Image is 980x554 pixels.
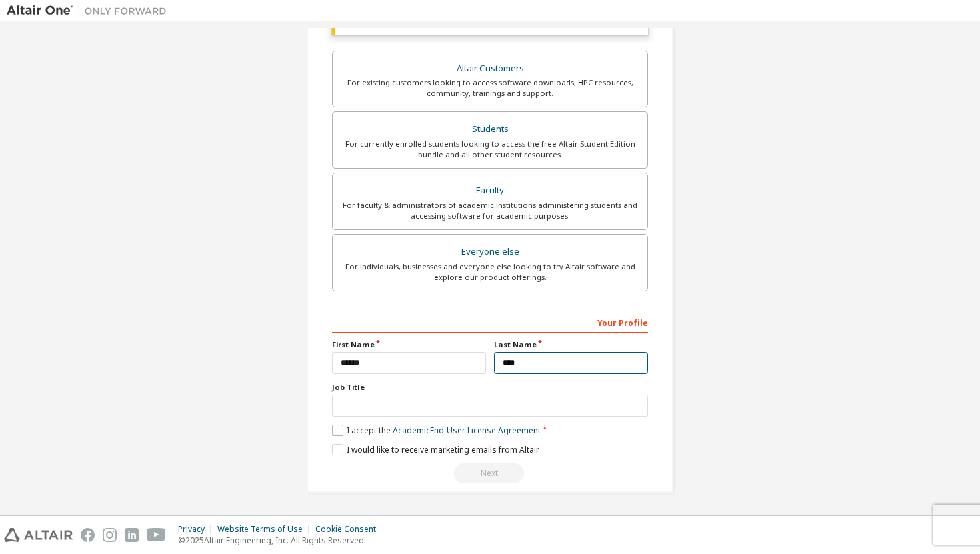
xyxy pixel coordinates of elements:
[341,261,639,283] div: For individuals, businesses and everyone else looking to try Altair software and explore our prod...
[81,528,95,542] img: facebook.svg
[341,181,639,200] div: Faculty
[332,463,648,483] div: Read and acccept EULA to continue
[332,382,648,393] label: Job Title
[332,444,539,455] label: I would like to receive marketing emails from Altair
[341,243,639,261] div: Everyone else
[341,139,639,160] div: For currently enrolled students looking to access the free Altair Student Edition bundle and all ...
[341,120,639,139] div: Students
[178,524,217,535] div: Privacy
[341,200,639,221] div: For faculty & administrators of academic institutions administering students and accessing softwa...
[315,524,384,535] div: Cookie Consent
[341,77,639,99] div: For existing customers looking to access software downloads, HPC resources, community, trainings ...
[393,425,541,436] a: Academic End-User License Agreement
[341,59,639,78] div: Altair Customers
[4,528,73,542] img: altair_logo.svg
[7,4,173,17] img: Altair One
[494,339,648,350] label: Last Name
[147,528,166,542] img: youtube.svg
[103,528,117,542] img: instagram.svg
[332,425,541,436] label: I accept the
[178,535,384,546] p: © 2025 Altair Engineering, Inc. All Rights Reserved.
[125,528,139,542] img: linkedin.svg
[217,524,315,535] div: Website Terms of Use
[332,311,648,333] div: Your Profile
[332,339,486,350] label: First Name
